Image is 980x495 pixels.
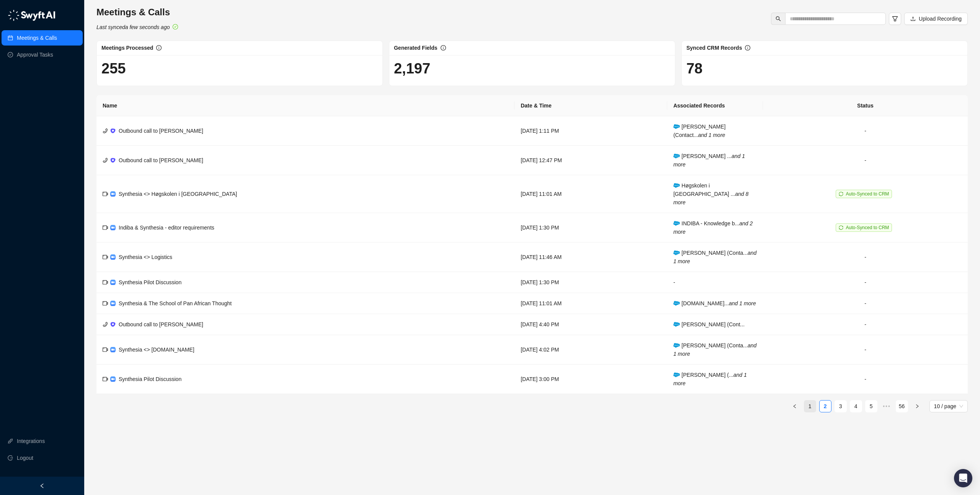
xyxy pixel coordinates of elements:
[103,225,108,230] span: video-camera
[514,213,667,243] td: [DATE] 1:30 PM
[846,191,889,197] span: Auto-Synced to CRM
[394,45,438,51] span: Generated Fields
[763,272,968,293] td: -
[39,483,45,488] span: left
[101,45,153,51] span: Meetings Processed
[17,450,33,466] span: Logout
[846,225,889,230] span: Auto-Synced to CRM
[8,10,56,21] img: logo-05li4sbe.png
[514,272,667,293] td: [DATE] 1:30 PM
[919,15,962,23] span: Upload Recording
[110,322,116,327] img: ix+ea6nV3o2uKgAAAABJRU5ErkJggg==
[896,400,908,412] li: 56
[17,47,53,62] a: Approval Tasks
[850,400,862,412] li: 4
[103,191,108,197] span: video-camera
[119,279,181,285] span: Synthesia Pilot Discussion
[865,400,877,412] li: 5
[911,400,923,412] button: right
[686,45,742,51] span: Synced CRM Records
[850,401,862,412] a: 4
[673,153,745,168] i: and 1 more
[514,314,667,335] td: [DATE] 4:40 PM
[673,250,756,264] i: and 1 more
[673,342,756,357] span: [PERSON_NAME] (Conta...
[119,347,194,353] span: Synthesia <> [DOMAIN_NAME]
[103,347,108,352] span: video-camera
[119,376,181,382] span: Synthesia Pilot Discussion
[763,243,968,272] td: -
[673,321,745,327] span: [PERSON_NAME] (Cont...
[103,301,108,306] span: video-camera
[763,293,968,314] td: -
[173,24,178,29] span: check-circle
[745,45,750,50] span: info-circle
[514,95,667,116] th: Date & Time
[673,372,747,386] span: [PERSON_NAME] (...
[673,300,756,306] span: [DOMAIN_NAME]...
[103,322,108,327] span: phone
[119,191,237,197] span: Synthesia <> Høgskolen i [GEOGRAPHIC_DATA]
[792,404,797,409] span: left
[954,469,972,487] div: Open Intercom Messenger
[110,376,116,382] img: zoom-DkfWWZB2.png
[110,280,116,285] img: zoom-DkfWWZB2.png
[101,60,378,77] h1: 255
[110,254,116,260] img: zoom-DkfWWZB2.png
[110,128,116,134] img: ix+ea6nV3o2uKgAAAABJRU5ErkJggg==
[156,45,162,50] span: info-circle
[96,95,514,116] th: Name
[934,401,963,412] span: 10 / page
[804,401,816,412] a: 1
[763,116,968,146] td: -
[17,433,45,449] a: Integrations
[96,24,170,30] i: Last synced a few seconds ago
[103,128,108,134] span: phone
[673,220,753,235] i: and 2 more
[514,146,667,175] td: [DATE] 12:47 PM
[929,400,968,412] div: Page Size
[804,400,816,412] li: 1
[910,16,916,21] span: upload
[673,153,745,168] span: [PERSON_NAME] ...
[904,13,968,25] button: Upload Recording
[686,60,963,77] h1: 78
[673,191,748,205] i: and 8 more
[110,347,116,352] img: zoom-DkfWWZB2.png
[880,400,893,412] li: Next 5 Pages
[763,335,968,365] td: -
[673,342,756,357] i: and 1 more
[119,254,172,260] span: Synthesia <> Logistics
[103,254,108,260] span: video-camera
[514,365,667,394] td: [DATE] 3:00 PM
[110,225,116,230] img: zoom-DkfWWZB2.png
[673,220,753,235] span: INDIBA - Knowledge b...
[394,60,670,77] h1: 2,197
[514,335,667,365] td: [DATE] 4:02 PM
[763,314,968,335] td: -
[110,191,116,197] img: zoom-DkfWWZB2.png
[667,272,763,293] td: -
[673,182,748,205] span: Høgskolen i [GEOGRAPHIC_DATA] ...
[835,400,847,412] li: 3
[514,175,667,213] td: [DATE] 11:01 AM
[915,404,920,409] span: right
[17,30,57,46] a: Meetings & Calls
[673,124,726,138] span: [PERSON_NAME] (Contact...
[119,300,232,306] span: Synthesia & The School of Pan African Thought
[839,192,843,196] span: sync
[896,401,908,412] a: 56
[103,158,108,163] span: phone
[103,376,108,382] span: video-camera
[110,158,116,163] img: ix+ea6nV3o2uKgAAAABJRU5ErkJggg==
[763,146,968,175] td: -
[96,6,178,18] h3: Meetings & Calls
[776,16,781,21] span: search
[880,400,893,412] span: •••
[119,128,203,134] span: Outbound call to [PERSON_NAME]
[835,401,846,412] a: 3
[667,95,763,116] th: Associated Records
[698,132,725,138] i: and 1 more
[819,400,831,412] li: 2
[119,225,214,231] span: Indiba & Synthesia - editor requirements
